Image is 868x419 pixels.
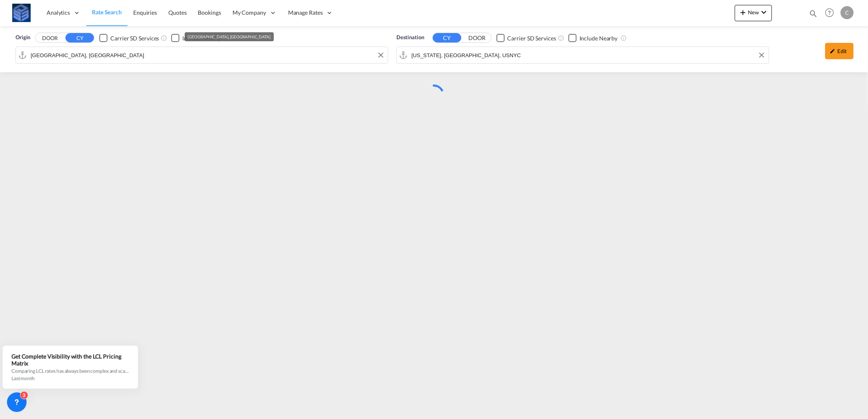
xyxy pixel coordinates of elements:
md-icon: icon-pencil [830,48,836,54]
md-icon: icon-chevron-down [759,7,769,17]
button: Clear Input [756,49,768,61]
md-input-container: New York, NY, USNYC [397,47,769,63]
div: Include Nearby [182,34,221,42]
button: CY [65,33,94,42]
span: Manage Rates [288,9,323,17]
md-checkbox: Checkbox No Ink [99,33,159,42]
md-icon: icon-magnify [809,9,818,18]
span: Origin [16,33,30,42]
div: C [841,6,854,19]
md-icon: Unchecked: Search for CY (Container Yard) services for all selected carriers.Checked : Search for... [558,35,564,41]
md-checkbox: Checkbox No Ink [568,33,618,42]
div: Carrier SD Services [110,34,159,42]
div: Help [823,6,841,20]
md-checkbox: Checkbox No Ink [497,33,556,42]
div: [GEOGRAPHIC_DATA], [GEOGRAPHIC_DATA] [188,32,271,41]
md-icon: icon-plus 400-fg [738,7,748,17]
span: My Company [233,9,266,17]
span: Help [823,6,837,20]
div: icon-pencilEdit [825,43,854,59]
button: CY [433,33,461,42]
img: fff785d0086311efa2d3e168b14c2f64.png [12,4,31,22]
div: Carrier SD Services [508,34,556,42]
button: icon-plus 400-fgNewicon-chevron-down [735,5,772,21]
span: Bookings [198,9,221,16]
md-icon: Unchecked: Search for CY (Container Yard) services for all selected carriers.Checked : Search for... [161,35,167,41]
button: DOOR [36,33,64,43]
span: Destination [396,33,424,42]
input: Search by Port [412,49,765,61]
span: New [738,9,769,16]
button: DOOR [463,33,491,43]
md-input-container: Jebel Ali, AEJEA [16,47,388,63]
span: Quotes [168,9,186,16]
span: Enquiries [133,9,157,16]
input: Search by Port [31,49,384,61]
span: Analytics [47,9,70,17]
button: Clear Input [375,49,387,61]
md-checkbox: Checkbox No Ink [171,33,221,42]
span: Rate Search [92,9,122,16]
div: icon-magnify [809,9,818,21]
div: Include Nearby [579,34,618,42]
md-icon: Unchecked: Ignores neighbouring ports when fetching rates.Checked : Includes neighbouring ports w... [620,35,627,41]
